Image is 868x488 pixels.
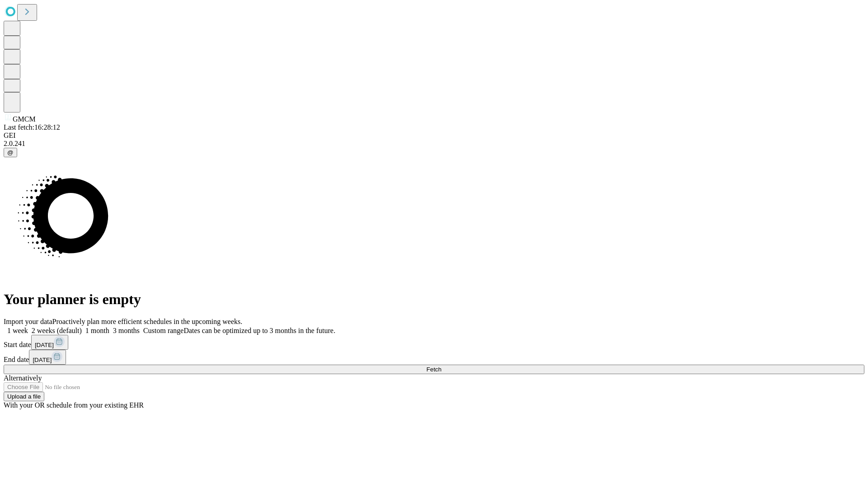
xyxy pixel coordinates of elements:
[32,327,82,334] span: 2 weeks (default)
[4,148,17,157] button: @
[4,140,864,148] div: 2.0.241
[52,318,242,325] span: Proactively plan more efficient schedules in the upcoming weeks.
[4,401,144,409] span: With your OR schedule from your existing EHR
[7,149,14,156] span: @
[4,335,864,350] div: Start date
[4,318,52,325] span: Import your data
[33,357,52,363] span: [DATE]
[4,131,864,140] div: GEI
[4,365,864,374] button: Fetch
[184,327,335,334] span: Dates can be optimized up to 3 months in the future.
[4,123,60,131] span: Last fetch: 16:28:12
[426,366,441,373] span: Fetch
[13,115,36,123] span: GMCM
[7,327,28,334] span: 1 week
[143,327,184,334] span: Custom range
[31,335,68,350] button: [DATE]
[4,374,42,382] span: Alternatively
[29,350,66,365] button: [DATE]
[4,392,44,401] button: Upload a file
[113,327,140,334] span: 3 months
[35,342,54,348] span: [DATE]
[4,291,864,308] h1: Your planner is empty
[4,350,864,365] div: End date
[85,327,109,334] span: 1 month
